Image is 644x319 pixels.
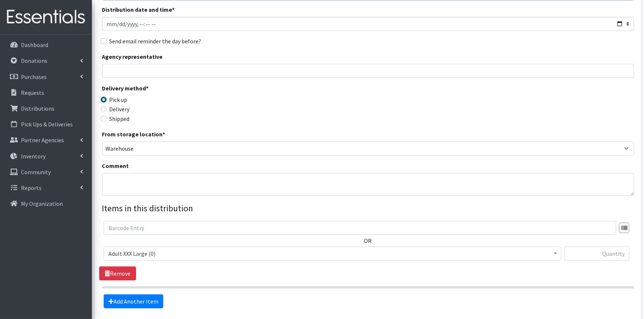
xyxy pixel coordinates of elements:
span: Adult XXX Large (0) [108,248,557,259]
p: Partner Agencies [21,136,64,144]
input: Barcode Entry [104,221,616,235]
a: Reports [3,180,89,195]
label: Delivery [110,105,130,114]
abbr: required [163,130,165,138]
p: Pick Ups & Deliveries [21,121,73,128]
p: Reports [21,184,42,191]
legend: Delivery method [102,84,235,95]
p: Purchases [21,73,47,80]
input: Quantity [564,247,629,261]
label: Shipped [110,114,130,123]
label: Comment [102,161,129,170]
a: Requests [3,85,89,100]
label: OR [364,236,372,245]
p: Dashboard [21,41,48,49]
legend: Items in this distribution [102,202,634,215]
p: Inventory [21,153,46,160]
a: Distributions [3,101,89,116]
a: Remove [99,266,136,280]
p: My Organization [21,200,63,207]
p: Community [21,168,51,176]
a: Partner Agencies [3,133,89,147]
label: Distribution date and time [102,5,175,14]
label: From storage location [102,130,165,139]
img: HumanEssentials [3,5,89,29]
label: Send email reminder the day before? [110,37,201,46]
a: Purchases [3,69,89,84]
abbr: required [172,6,175,13]
a: Donations [3,53,89,68]
a: Inventory [3,149,89,164]
p: Requests [21,89,44,96]
span: Adult XXX Large (0) [104,247,561,261]
a: My Organization [3,196,89,211]
a: Add Another Item [104,294,163,308]
a: Pick Ups & Deliveries [3,117,89,132]
p: Donations [21,57,47,64]
a: Dashboard [3,37,89,52]
label: Pick up [110,95,128,104]
label: Agency representative [102,52,163,61]
a: Community [3,165,89,179]
abbr: required [146,85,149,92]
p: Distributions [21,105,54,112]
